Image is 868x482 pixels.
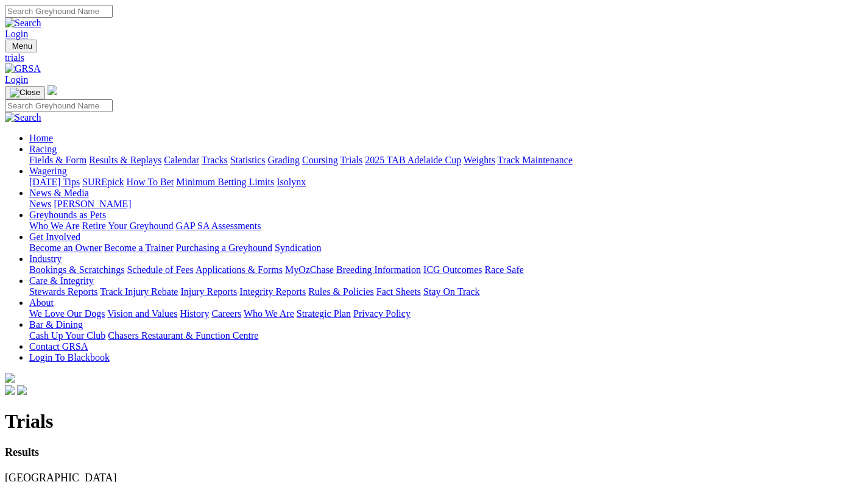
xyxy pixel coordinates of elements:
a: Care & Integrity [29,275,94,286]
img: logo-grsa-white.png [5,373,15,383]
a: Coursing [302,155,338,165]
img: facebook.svg [5,385,15,395]
a: Trials [340,155,362,165]
a: News [29,199,51,209]
a: Isolynx [277,177,306,187]
h1: Trials [5,410,863,433]
a: Injury Reports [180,286,237,297]
a: Racing [29,144,57,154]
img: Close [10,88,40,97]
a: GAP SA Assessments [176,221,261,231]
a: How To Bet [127,177,174,187]
a: [DATE] Tips [29,177,80,187]
a: Who We Are [29,221,80,231]
a: Tracks [202,155,228,165]
a: Integrity Reports [239,286,306,297]
strong: Results [5,446,39,458]
a: Race Safe [484,264,523,275]
a: About [29,297,54,308]
a: Rules & Policies [308,286,374,297]
a: Schedule of Fees [127,264,193,275]
a: Strategic Plan [297,308,351,319]
div: Wagering [29,177,863,188]
a: Industry [29,253,62,264]
div: Racing [29,155,863,166]
a: Results & Replays [89,155,161,165]
a: Fields & Form [29,155,86,165]
a: Get Involved [29,232,80,242]
div: Bar & Dining [29,330,863,341]
a: News & Media [29,188,89,198]
a: Login [5,29,28,39]
a: Login [5,74,28,85]
input: Search [5,5,113,18]
a: Track Injury Rebate [100,286,178,297]
img: Search [5,18,41,29]
a: Wagering [29,166,67,176]
a: Become a Trainer [104,243,174,253]
a: Login To Blackbook [29,352,110,363]
a: SUREpick [82,177,124,187]
a: Syndication [275,243,321,253]
a: Calendar [164,155,199,165]
img: twitter.svg [17,385,27,395]
a: Greyhounds as Pets [29,210,106,220]
a: Privacy Policy [353,308,411,319]
a: Grading [268,155,300,165]
a: Breeding Information [336,264,421,275]
a: Retire Your Greyhound [82,221,174,231]
a: [PERSON_NAME] [54,199,131,209]
div: Greyhounds as Pets [29,221,863,232]
div: About [29,308,863,319]
div: News & Media [29,199,863,210]
a: Track Maintenance [498,155,573,165]
button: Toggle navigation [5,40,37,52]
a: Become an Owner [29,243,102,253]
a: Purchasing a Greyhound [176,243,272,253]
a: Minimum Betting Limits [176,177,274,187]
a: Chasers Restaurant & Function Centre [108,330,258,341]
button: Toggle navigation [5,86,45,99]
img: logo-grsa-white.png [48,85,57,95]
a: Careers [211,308,241,319]
a: MyOzChase [285,264,334,275]
span: Menu [12,41,32,51]
div: Get Involved [29,243,863,253]
div: Industry [29,264,863,275]
img: Search [5,112,41,123]
a: 2025 TAB Adelaide Cup [365,155,461,165]
a: Vision and Values [107,308,177,319]
a: Cash Up Your Club [29,330,105,341]
a: Fact Sheets [376,286,421,297]
a: trials [5,52,863,63]
a: Who We Are [244,308,294,319]
a: Bookings & Scratchings [29,264,124,275]
a: ICG Outcomes [423,264,482,275]
a: Applications & Forms [196,264,283,275]
a: Stay On Track [423,286,479,297]
img: GRSA [5,63,41,74]
a: Weights [464,155,495,165]
a: Bar & Dining [29,319,83,330]
a: Home [29,133,53,143]
a: We Love Our Dogs [29,308,105,319]
a: Contact GRSA [29,341,88,352]
input: Search [5,99,113,112]
a: History [180,308,209,319]
a: Statistics [230,155,266,165]
div: Care & Integrity [29,286,863,297]
a: Stewards Reports [29,286,97,297]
